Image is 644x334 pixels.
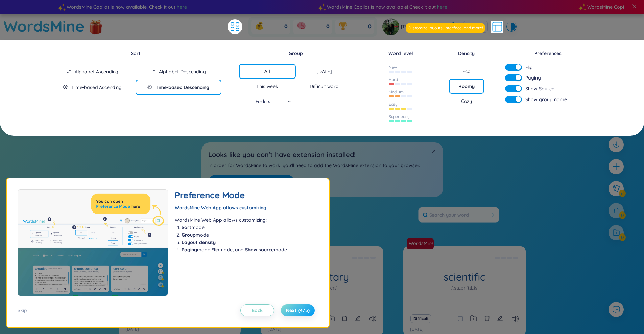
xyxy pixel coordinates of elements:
[182,247,197,253] b: Paging
[382,18,399,35] img: avatar
[67,69,71,74] span: sort-ascending
[239,50,353,57] div: Group
[71,84,122,91] div: Time-based Ascending
[355,314,361,324] button: edit
[389,89,404,95] div: Medium
[389,102,398,107] div: Easy
[182,224,191,230] b: Sort
[284,23,288,30] span: 0
[281,304,315,316] button: Next (4/5)
[389,114,410,119] div: Super easy
[175,216,312,224] p: WordsMine Web App allows customizing:
[370,50,431,57] div: Word level
[419,207,484,222] input: Search your word
[525,96,567,103] span: Show group name
[612,162,620,171] span: plus
[177,3,187,11] span: here
[451,284,477,291] h1: /ˌsaɪənˈtɪfɪk/
[245,247,274,253] b: Show source
[525,74,541,82] span: Paging
[461,98,472,105] div: Cozy
[89,16,102,37] img: flashSalesIcon.a7f4f837.png
[208,149,436,160] h2: Looks like you don't have extension installed!
[401,23,440,30] span: [PERSON_NAME]
[240,304,274,316] button: Back
[497,315,503,321] span: edit
[310,83,339,90] div: Difficult word
[268,326,281,333] p: [DATE]
[502,50,595,57] div: Preferences
[264,68,270,75] div: All
[147,85,152,89] span: field-time
[50,50,221,57] div: Sort
[62,3,322,11] div: WordsMine Copilot is now available! Check it out
[484,315,490,321] span: delete
[63,85,68,89] span: field-time
[182,232,196,238] b: Group
[406,240,434,247] a: WordsMine
[75,68,118,75] div: Alphabet Ascending
[497,314,503,324] button: edit
[410,326,424,333] p: [DATE]
[484,314,490,324] button: delete
[449,50,484,57] div: Density
[156,84,209,91] div: Time-based Descending
[175,189,312,201] h2: Preference Mode
[368,23,372,30] span: 0
[256,83,278,90] div: This week
[182,239,216,245] b: Layout density
[151,69,156,74] span: sort-descending
[437,3,447,11] span: here
[525,85,554,92] span: Show Source
[182,246,312,253] li: mode, mode, and mode
[211,247,219,253] b: Flip
[341,315,348,321] span: delete
[525,64,533,71] span: Flip
[355,315,361,321] span: edit
[3,14,85,38] a: WordsMine
[389,65,397,70] div: New
[125,326,139,333] p: [DATE]
[175,204,312,211] div: WordsMine Web App allows customizing
[182,224,312,231] li: mode
[403,271,525,283] h1: scientific
[410,314,432,323] button: Difficult
[462,68,471,75] div: Eco
[252,307,263,314] span: Back
[382,18,401,35] a: avatar
[326,23,330,30] span: 0
[341,314,348,324] button: delete
[286,307,310,314] span: Next (4/5)
[458,83,475,90] div: Roomy
[18,307,27,314] div: Skip
[208,175,294,190] a: Download WordsMine for free
[159,68,206,75] div: Alphabet Descending
[182,231,312,239] li: mode
[322,3,582,11] div: WordsMine Copilot is now available! Check it out
[316,68,332,75] div: [DATE]
[208,162,436,169] p: In order for WordsMine to work, you'll need to add the WordsMine extension to your browser.
[407,238,436,249] a: WordsMine
[389,77,398,82] div: Hard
